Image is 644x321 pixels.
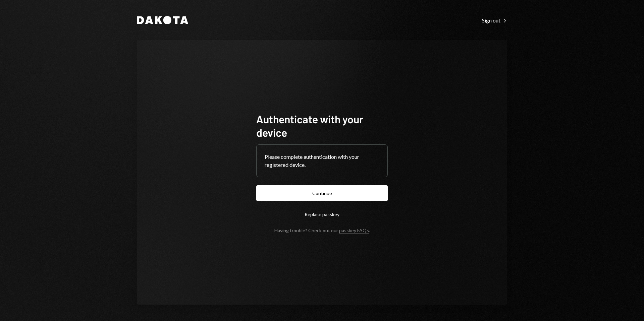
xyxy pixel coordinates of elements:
[256,206,388,222] button: Replace passkey
[482,17,507,24] div: Sign out
[274,228,370,233] div: Having trouble? Check out our .
[256,112,388,139] h1: Authenticate with your device
[339,228,369,234] a: passkey FAQs
[482,16,507,24] a: Sign out
[265,153,379,169] div: Please complete authentication with your registered device.
[256,185,388,201] button: Continue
